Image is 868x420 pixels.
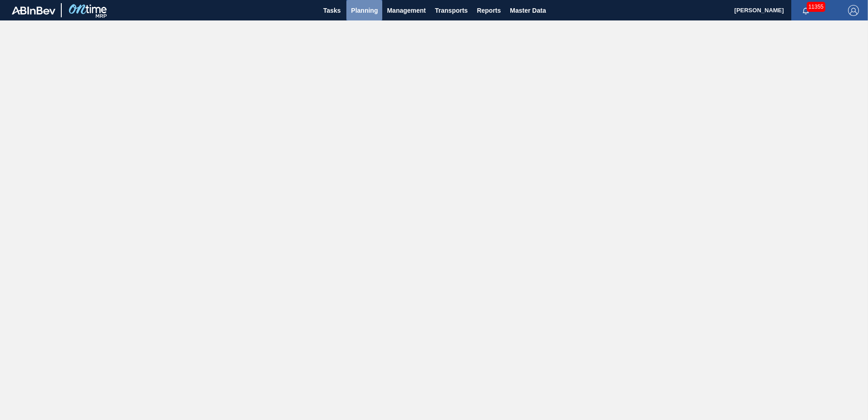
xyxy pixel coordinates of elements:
img: Logout [848,5,859,16]
span: Management [387,5,426,16]
span: Reports [477,5,501,16]
span: Planning [351,5,378,16]
span: 11355 [807,2,825,12]
span: Transports [435,5,468,16]
button: Notifications [791,4,820,17]
span: Master Data [510,5,546,16]
span: Tasks [322,5,342,16]
img: TNhmsLtSVTkK8tSr43FrP2fwEKptu5GPRR3wAAAABJRU5ErkJggg== [12,6,55,15]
